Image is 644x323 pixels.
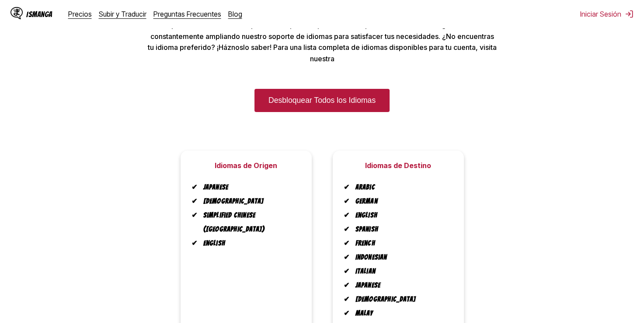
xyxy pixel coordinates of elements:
[147,20,497,64] p: Experimenta la traducción premium impulsada por IA en múltiples idiomas con IsManga. Estamos cons...
[26,10,52,18] div: IsManga
[350,180,453,194] li: Arabic
[99,10,146,18] a: Subir y Traducir
[580,10,634,18] button: Iniciar Sesión
[198,194,301,208] li: [DEMOGRAPHIC_DATA]
[350,292,453,306] li: [DEMOGRAPHIC_DATA]
[350,250,453,264] li: Indonesian
[365,161,431,170] h2: Idiomas de Destino
[254,89,390,112] a: Desbloquear Todos los Idiomas
[625,10,634,18] img: Sign out
[350,194,453,208] li: German
[153,10,221,18] a: Preguntas Frecuentes
[350,222,453,236] li: Spanish
[350,208,453,222] li: English
[350,236,453,250] li: French
[228,10,242,18] a: Blog
[215,161,277,170] h2: Idiomas de Origen
[68,10,92,18] a: Precios
[198,180,301,194] li: Japanese
[10,7,23,19] img: IsManga Logo
[350,264,453,278] li: Italian
[10,7,68,21] a: IsManga LogoIsManga
[350,306,453,320] li: Malay
[198,208,301,236] li: Simplified Chinese ([GEOGRAPHIC_DATA])
[198,236,301,250] li: English
[350,278,453,292] li: Japanese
